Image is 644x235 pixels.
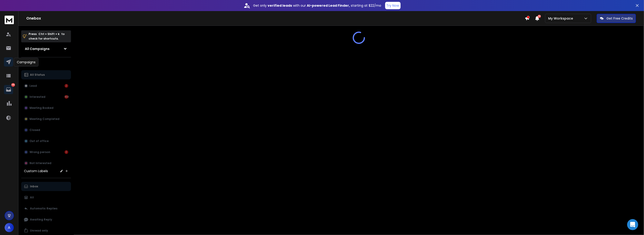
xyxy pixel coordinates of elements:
span: 50 [538,15,541,18]
div: Campaigns [14,58,38,67]
button: All Campaigns [21,44,71,53]
a: 166 [4,85,13,94]
p: Try Now [387,3,399,8]
p: Get Free Credits [606,16,633,21]
p: My Workspace [548,16,575,21]
img: logo [5,16,14,24]
button: Try Now [385,2,401,9]
p: 166 [11,83,15,87]
p: Press to check for shortcuts. [29,32,65,41]
span: Ctrl + Shift + k [38,31,60,37]
button: A [5,223,14,232]
strong: AI-powered Lead Finder, [307,3,350,8]
h3: Filters [21,61,71,67]
h3: Custom Labels [24,169,48,173]
h1: All Campaigns [25,46,50,51]
p: Get only with our starting at $22/mo [253,3,381,8]
strong: verified leads [268,3,292,8]
div: Open Intercom Messenger [627,219,638,230]
h1: Onebox [26,16,525,21]
button: Get Free Credits [597,14,636,23]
